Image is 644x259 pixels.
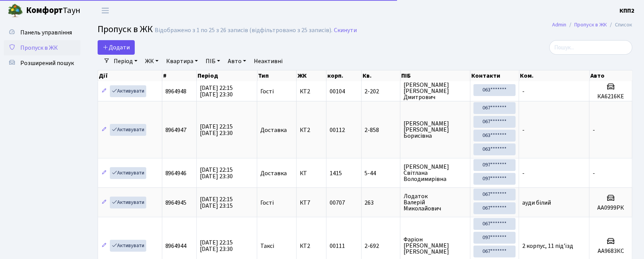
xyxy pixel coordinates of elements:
span: [DATE] 22:15 [DATE] 23:30 [200,238,233,253]
a: Період [111,55,141,68]
span: Гості [260,88,274,94]
span: Доставка [260,170,287,176]
span: 1415 [330,169,342,178]
a: КПП2 [620,6,635,15]
a: Активувати [110,167,146,179]
th: Період [197,70,258,81]
th: ПІБ [401,70,471,81]
th: Контакти [471,70,520,81]
span: - [593,169,595,178]
a: Пропуск в ЖК [4,40,80,55]
span: КТ2 [300,88,323,94]
th: Авто [590,70,633,81]
span: - [593,126,595,134]
a: Пропуск в ЖК [575,21,607,29]
span: [DATE] 22:15 [DATE] 23:30 [200,84,233,99]
span: 00111 [330,242,345,250]
span: Доставка [260,127,287,133]
span: 8964946 [165,169,187,178]
img: logo.png [8,3,23,18]
a: Панель управління [4,25,80,40]
a: Розширений пошук [4,55,80,71]
a: Скинути [334,27,357,34]
button: Переключити навігацію [96,4,115,17]
a: Неактивні [251,55,286,68]
span: - [522,126,525,134]
span: Розширений пошук [20,59,74,67]
a: Admin [552,21,567,29]
span: Лодаток Валерій Миколайович [404,193,467,212]
span: КТ2 [300,243,323,249]
span: 2-858 [365,127,397,133]
span: [PERSON_NAME] [PERSON_NAME] Дмитрович [404,82,467,100]
li: Список [607,21,633,29]
span: 8964948 [165,87,187,96]
input: Пошук... [549,40,633,55]
a: Авто [225,55,249,68]
div: Відображено з 1 по 25 з 26 записів (відфільтровано з 25 записів). [155,27,332,34]
span: 263 [365,200,397,206]
th: ЖК [297,70,327,81]
span: - [522,169,525,178]
th: # [162,70,197,81]
h5: АА9683КС [593,248,629,255]
span: 8964947 [165,126,187,134]
span: КТ2 [300,127,323,133]
a: Додати [98,40,135,55]
span: 8964945 [165,199,187,207]
th: Ком. [520,70,590,81]
a: Активувати [110,85,146,97]
span: КТ [300,170,323,176]
span: Фаріон [PERSON_NAME] [PERSON_NAME] [404,236,467,255]
b: Комфорт [26,4,63,16]
a: ЖК [142,55,162,68]
a: ПІБ [203,55,223,68]
span: Додати [103,43,130,52]
th: Дії [98,70,162,81]
span: - [522,87,525,96]
span: 2-692 [365,243,397,249]
th: корп. [327,70,362,81]
span: [PERSON_NAME] [PERSON_NAME] Борисівна [404,121,467,139]
span: 00104 [330,87,345,96]
span: Гості [260,200,274,206]
span: 00707 [330,199,345,207]
span: [PERSON_NAME] Світлана Володимирівна [404,164,467,182]
a: Активувати [110,240,146,252]
span: Пропуск в ЖК [20,44,58,52]
th: Кв. [362,70,401,81]
th: Тип [258,70,297,81]
span: [DATE] 22:15 [DATE] 23:30 [200,122,233,137]
span: ауди білий [522,199,551,207]
a: Квартира [163,55,201,68]
b: КПП2 [620,7,635,15]
a: Активувати [110,197,146,209]
span: 00112 [330,126,345,134]
span: Таун [26,4,80,17]
span: 2-202 [365,88,397,94]
span: Таксі [260,243,274,249]
span: 8964944 [165,242,187,250]
span: 2 корпус, 11 під'їзд [522,242,573,250]
nav: breadcrumb [541,17,644,33]
span: [DATE] 22:15 [DATE] 23:30 [200,166,233,181]
span: [DATE] 22:15 [DATE] 23:15 [200,195,233,210]
h5: АА0999РК [593,204,629,212]
span: КТ7 [300,200,323,206]
a: Активувати [110,124,146,136]
h5: КА6216КЕ [593,93,629,100]
span: 5-44 [365,170,397,176]
span: Пропуск в ЖК [98,23,153,36]
span: Панель управління [20,28,72,37]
